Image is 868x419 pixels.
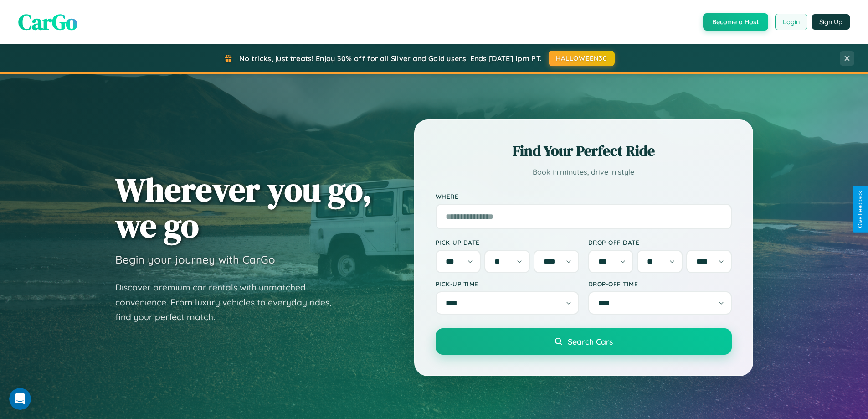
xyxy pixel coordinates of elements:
[588,280,732,288] label: Drop-off Time
[857,191,863,228] div: Give Feedback
[775,14,807,30] button: Login
[239,54,542,63] span: No tricks, just treats! Enjoy 30% off for all Silver and Gold users! Ends [DATE] 1pm PT.
[436,280,579,288] label: Pick-up Time
[703,13,768,31] button: Become a Host
[436,192,732,200] label: Where
[436,141,732,161] h2: Find Your Perfect Ride
[436,238,579,246] label: Pick-up Date
[568,336,613,347] span: Search Cars
[436,328,732,355] button: Search Cars
[115,171,372,243] h1: Wherever you go, we go
[18,7,77,37] span: CarGo
[115,253,275,266] h3: Begin your journey with CarGo
[115,280,343,325] p: Discover premium car rentals with unmatched convenience. From luxury vehicles to everyday rides, ...
[436,166,732,179] p: Book in minutes, drive in style
[812,14,850,30] button: Sign Up
[549,51,615,66] button: HALLOWEEN30
[9,388,31,410] iframe: Intercom live chat
[588,238,732,246] label: Drop-off Date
